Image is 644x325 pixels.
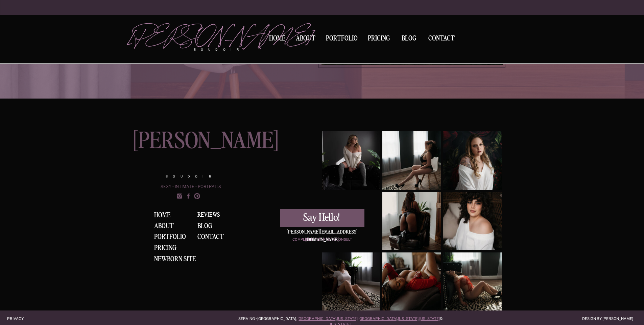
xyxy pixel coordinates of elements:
p: sexy • intimate • portraits [143,185,239,189]
a: Reviews [197,212,237,220]
a: [US_STATE] [419,316,440,321]
a: Privacy [7,316,32,320]
p: Boudoir [143,174,239,179]
a: Portfolio [154,234,188,241]
a: [US_STATE] [337,316,358,321]
a: Say Hello! [280,213,363,223]
div: [PERSON_NAME][EMAIL_ADDRESS][DOMAIN_NAME] [280,228,364,235]
a: Pricing [154,245,180,252]
a: NEWBORN SITE [154,256,200,262]
a: Portfolio [324,35,360,44]
a: , [296,316,297,321]
a: BLOG [399,35,420,41]
a: Pricing [366,35,392,44]
p: Serving • [GEOGRAPHIC_DATA] , , , , & . [235,316,447,321]
a: BLOG [197,223,216,229]
a: [PERSON_NAME] [128,24,250,44]
a: Contact [197,234,231,241]
a: [PERSON_NAME] [132,131,245,172]
p: boudoir [194,47,250,52]
a: [US_STATE] [398,316,419,321]
a: About [154,223,180,232]
a: Home [154,212,175,220]
a: Complimentary phone consult [280,237,364,243]
a: [GEOGRAPHIC_DATA] [358,316,397,321]
a: [GEOGRAPHIC_DATA] [297,316,336,321]
a: Contact [426,35,457,42]
a: Design by [PERSON_NAME] [573,316,633,320]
